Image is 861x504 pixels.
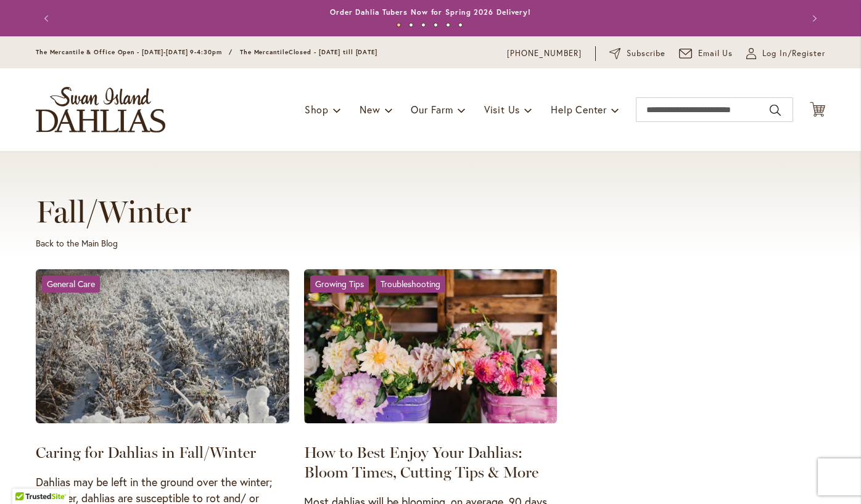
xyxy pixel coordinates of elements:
[360,103,380,116] span: New
[609,47,665,60] a: Subscribe
[36,194,825,230] h1: Fall/Winter
[376,275,445,293] a: Troubleshooting
[458,23,463,27] button: 6 of 6
[305,103,329,116] span: Shop
[304,443,538,481] a: How to Best Enjoy Your Dahlias: Bloom Times, Cutting Tips & More
[42,275,100,293] a: General Care
[762,47,825,60] span: Log In/Register
[507,47,582,60] a: [PHONE_NUMBER]
[304,269,558,428] a: How to Best Enjoy Your Dahlias: Bloom Times, Cutting Tips & More
[446,23,450,27] button: 5 of 6
[330,7,531,17] a: Order Dahlia Tubers Now for Spring 2026 Delivery!
[801,6,825,31] button: Next
[434,23,438,27] button: 4 of 6
[551,103,607,116] span: Help Center
[679,47,733,60] a: Email Us
[698,47,733,60] span: Email Us
[36,48,289,56] span: The Mercantile & Office Open - [DATE]-[DATE] 9-4:30pm / The Mercantile
[36,443,256,461] a: Caring for Dahlias in Fall/Winter
[36,237,118,249] a: Back to the Main Blog
[36,269,289,428] a: Caring for Dahlias in Fall/Winter
[289,48,377,56] span: Closed - [DATE] till [DATE]
[310,275,451,293] div: &
[484,103,520,116] span: Visit Us
[746,47,825,60] a: Log In/Register
[627,47,665,60] span: Subscribe
[36,6,60,31] button: Previous
[36,87,165,132] a: store logo
[310,275,369,293] a: Growing Tips
[304,269,558,423] img: How to Best Enjoy Your Dahlias: Bloom Times, Cutting Tips & More
[411,103,453,116] span: Our Farm
[9,460,44,495] iframe: Launch Accessibility Center
[421,23,426,27] button: 3 of 6
[397,23,401,27] button: 1 of 6
[409,23,413,27] button: 2 of 6
[36,269,289,423] img: Caring for Dahlias in Fall/Winter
